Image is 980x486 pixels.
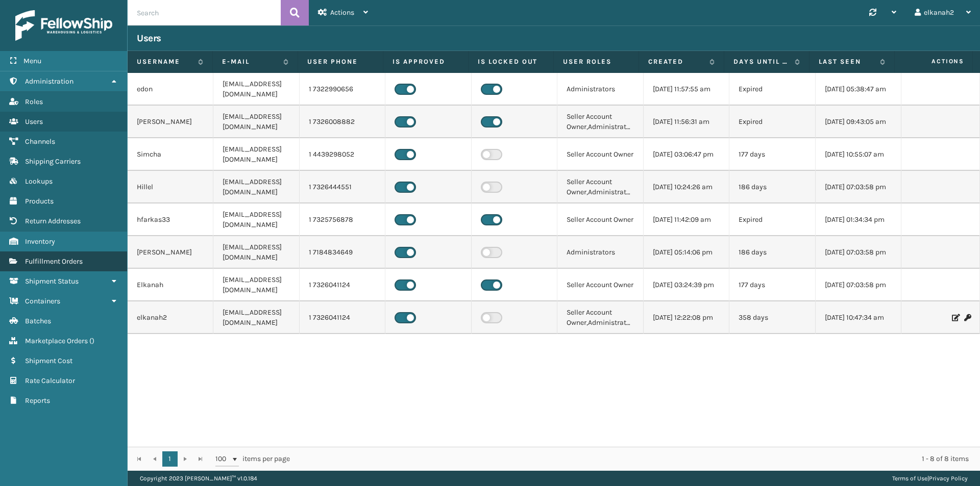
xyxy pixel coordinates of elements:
label: Username [137,57,193,66]
span: Batches [25,317,51,325]
label: Days until password expires [733,57,790,66]
span: 100 [215,454,231,464]
span: Fulfillment Orders [25,257,83,266]
td: [EMAIL_ADDRESS][DOMAIN_NAME] [213,203,299,236]
td: Seller Account Owner [557,138,643,171]
td: [EMAIL_ADDRESS][DOMAIN_NAME] [213,269,299,301]
td: Expired [729,73,815,106]
label: Is Approved [393,57,459,66]
h3: Users [137,32,161,44]
td: 1 7326041124 [300,269,385,301]
td: 186 days [729,171,815,203]
div: | [892,471,968,486]
td: [DATE] 09:43:05 am [816,106,901,138]
i: Edit [952,314,958,321]
span: Administration [25,77,73,86]
td: [DATE] 11:42:09 am [644,203,729,236]
a: Privacy Policy [929,475,968,482]
td: elkanah2 [128,301,213,334]
td: [EMAIL_ADDRESS][DOMAIN_NAME] [213,138,299,171]
td: [EMAIL_ADDRESS][DOMAIN_NAME] [213,106,299,138]
td: Administrators [557,236,643,269]
td: Elkanah [128,269,213,301]
img: logo [15,10,112,41]
span: Actions [330,8,354,17]
span: Reports [25,396,50,405]
td: Expired [729,106,815,138]
td: 1 7326008882 [300,106,385,138]
td: [DATE] 01:34:34 pm [816,203,901,236]
span: Products [25,197,54,206]
label: E-mail [222,57,278,66]
td: [PERSON_NAME] [128,106,213,138]
a: Terms of Use [892,475,927,482]
label: User phone [307,57,374,66]
td: 1 7326041124 [300,301,385,334]
span: Containers [25,297,60,305]
td: Seller Account Owner,Administrators [557,171,643,203]
td: [EMAIL_ADDRESS][DOMAIN_NAME] [213,171,299,203]
span: Inventory [25,237,55,246]
i: Change Password [964,314,970,321]
td: Seller Account Owner [557,203,643,236]
td: [DATE] 07:03:58 pm [816,269,901,301]
td: [EMAIL_ADDRESS][DOMAIN_NAME] [213,73,299,106]
span: Return Addresses [25,217,81,225]
td: 1 4439298052 [300,138,385,171]
td: 1 7184834649 [300,236,385,269]
td: [DATE] 07:03:58 pm [816,236,901,269]
a: 1 [162,451,178,467]
td: [DATE] 03:24:39 pm [644,269,729,301]
td: Administrators [557,73,643,106]
td: [EMAIL_ADDRESS][DOMAIN_NAME] [213,301,299,334]
td: Seller Account Owner [557,269,643,301]
label: User Roles [563,57,629,66]
td: [DATE] 10:24:26 am [644,171,729,203]
label: Last Seen [819,57,875,66]
td: [DATE] 10:47:34 am [816,301,901,334]
div: 1 - 8 of 8 items [304,454,969,464]
td: edon [128,73,213,106]
td: [DATE] 11:57:55 am [644,73,729,106]
span: Rate Calculator [25,376,75,385]
td: Expired [729,203,815,236]
td: [DATE] 10:55:07 am [816,138,901,171]
td: 358 days [729,301,815,334]
span: Channels [25,137,55,146]
td: 177 days [729,269,815,301]
td: [PERSON_NAME] [128,236,213,269]
span: Marketplace Orders [25,337,88,345]
td: [DATE] 03:06:47 pm [644,138,729,171]
td: 1 7322990656 [300,73,385,106]
td: [DATE] 05:38:47 am [816,73,901,106]
td: [DATE] 11:56:31 am [644,106,729,138]
span: Menu [23,57,41,65]
span: Actions [898,53,970,70]
td: 186 days [729,236,815,269]
td: 177 days [729,138,815,171]
span: Shipping Carriers [25,157,81,166]
td: Seller Account Owner,Administrators [557,301,643,334]
td: 1 7326444551 [300,171,385,203]
td: [DATE] 07:03:58 pm [816,171,901,203]
span: Lookups [25,177,53,186]
span: Users [25,117,43,126]
td: 1 7325756878 [300,203,385,236]
span: ( ) [89,337,94,345]
td: Seller Account Owner,Administrators [557,106,643,138]
span: items per page [215,451,290,467]
span: Shipment Status [25,277,79,286]
span: Roles [25,97,43,106]
td: Simcha [128,138,213,171]
td: [EMAIL_ADDRESS][DOMAIN_NAME] [213,236,299,269]
label: Created [648,57,704,66]
td: [DATE] 05:14:06 pm [644,236,729,269]
p: Copyright 2023 [PERSON_NAME]™ v 1.0.184 [140,471,257,486]
label: Is Locked Out [478,57,544,66]
td: Hillel [128,171,213,203]
td: hfarkas33 [128,203,213,236]
td: [DATE] 12:22:08 pm [644,301,729,334]
span: Shipment Cost [25,356,72,365]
